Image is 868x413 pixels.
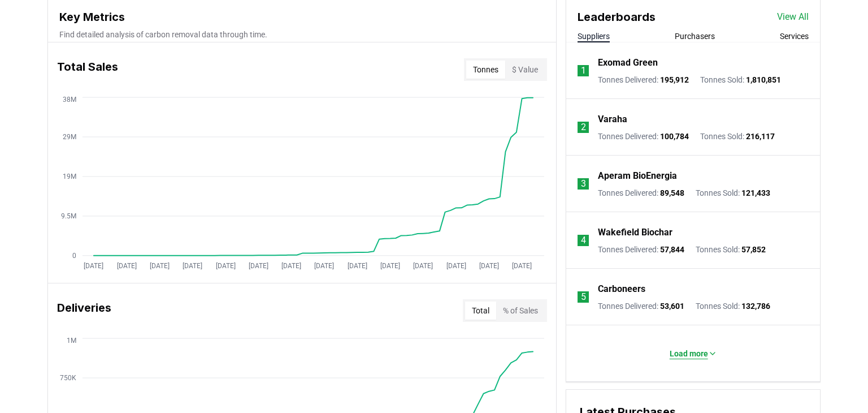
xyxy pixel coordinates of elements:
[741,245,766,254] span: 57,852
[675,31,715,42] button: Purchasers
[660,188,684,197] span: 89,548
[777,10,809,24] a: View All
[598,74,689,85] p: Tonnes Delivered :
[660,245,684,254] span: 57,844
[581,234,586,247] p: 4
[465,302,496,320] button: Total
[512,262,532,270] tspan: [DATE]
[479,262,499,270] tspan: [DATE]
[117,262,137,270] tspan: [DATE]
[670,348,708,359] p: Load more
[696,300,770,312] p: Tonnes Sold :
[661,342,726,365] button: Load more
[59,8,545,25] h3: Key Metrics
[746,132,775,141] span: 216,117
[61,212,76,220] tspan: 9.5M
[216,262,236,270] tspan: [DATE]
[60,374,76,382] tspan: 750K
[598,282,645,296] a: Carboneers
[59,29,545,40] p: Find detailed analysis of carbon removal data through time.
[741,188,770,197] span: 121,433
[780,31,809,42] button: Services
[84,262,103,270] tspan: [DATE]
[414,262,433,270] tspan: [DATE]
[598,226,672,239] a: Wakefield Biochar
[315,262,335,270] tspan: [DATE]
[578,8,656,25] h3: Leaderboards
[660,132,689,141] span: 100,784
[466,61,505,79] button: Tonnes
[598,169,677,183] a: Aperam BioEnergia
[578,31,610,42] button: Suppliers
[496,302,545,320] button: % of Sales
[150,262,170,270] tspan: [DATE]
[660,302,684,311] span: 53,601
[63,133,76,141] tspan: 29M
[598,131,689,142] p: Tonnes Delivered :
[281,262,301,270] tspan: [DATE]
[348,262,367,270] tspan: [DATE]
[598,113,627,126] a: Varaha
[67,337,76,345] tspan: 1M
[696,244,766,255] p: Tonnes Sold :
[700,74,781,85] p: Tonnes Sold :
[598,56,658,70] a: Exomad Green
[446,262,466,270] tspan: [DATE]
[581,177,586,191] p: 3
[183,262,202,270] tspan: [DATE]
[581,290,586,304] p: 5
[72,252,76,260] tspan: 0
[741,302,770,311] span: 132,786
[57,58,118,81] h3: Total Sales
[696,187,770,199] p: Tonnes Sold :
[57,299,111,322] h3: Deliveries
[505,61,545,79] button: $ Value
[63,96,76,104] tspan: 38M
[598,187,684,199] p: Tonnes Delivered :
[700,131,775,142] p: Tonnes Sold :
[581,64,586,78] p: 1
[581,121,586,134] p: 2
[63,173,76,180] tspan: 19M
[380,262,400,270] tspan: [DATE]
[660,75,689,84] span: 195,912
[598,300,684,312] p: Tonnes Delivered :
[746,75,781,84] span: 1,810,851
[598,244,684,255] p: Tonnes Delivered :
[249,262,268,270] tspan: [DATE]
